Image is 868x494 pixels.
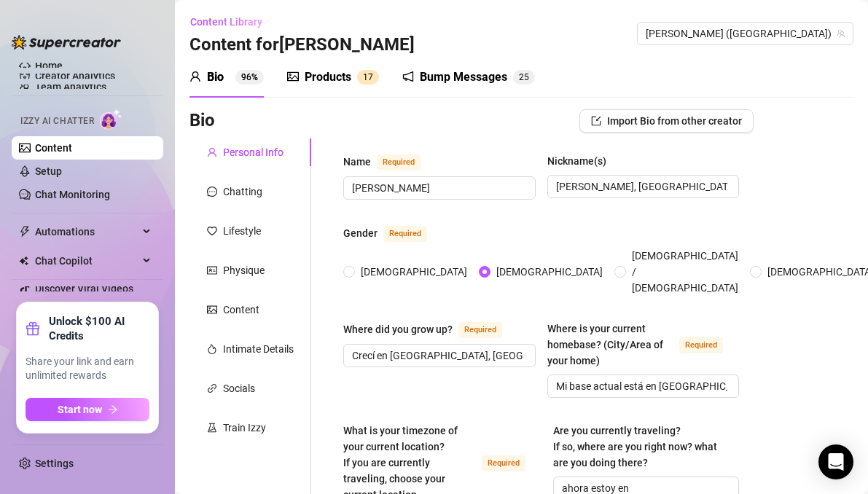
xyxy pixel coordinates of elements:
div: Content [223,302,259,318]
a: Chat Monitoring [35,189,110,200]
a: Setup [35,165,62,177]
div: Nickname(s) [547,153,606,169]
span: 1 [363,72,368,82]
a: Content [35,142,72,154]
label: Nickname(s) [547,153,617,169]
div: Gender [343,225,378,241]
div: Physique [223,262,265,278]
span: Are you currently traveling? If so, where are you right now? what are you doing there? [553,425,717,468]
a: Discover Viral Videos [35,283,133,294]
span: Content Library [190,16,262,28]
span: Required [482,455,525,471]
span: gift [26,321,40,336]
div: Bio [207,68,224,86]
span: thunderbolt [19,226,31,238]
span: 5 [524,72,529,82]
span: notification [402,71,414,82]
span: link [207,383,217,393]
label: Gender [343,224,443,242]
div: Intimate Details [223,341,294,357]
span: [DEMOGRAPHIC_DATA] [355,264,473,280]
span: Automations [35,220,138,243]
strong: Unlock $100 AI Credits [49,314,149,343]
a: Team Analytics [35,81,106,93]
img: logo-BBDzfeDw.svg [12,35,121,50]
span: Required [383,226,427,242]
label: Name [343,153,437,170]
span: 2 [519,72,524,82]
div: Bump Messages [420,68,507,86]
span: Izzy AI Chatter [20,114,94,128]
span: Share your link and earn unlimited rewards [26,355,149,383]
div: Where did you grow up? [343,321,453,337]
span: user [189,71,201,82]
span: 7 [368,72,373,82]
input: Where did you grow up? [352,348,524,364]
span: heart [207,226,217,236]
span: fire [207,344,217,354]
span: message [207,187,217,197]
button: Start nowarrow-right [26,398,149,421]
span: [DEMOGRAPHIC_DATA] [490,264,609,280]
a: Creator Analytics [35,64,152,87]
span: picture [287,71,299,82]
div: Open Intercom Messenger [818,444,853,479]
a: Settings [35,458,74,469]
span: Required [458,322,502,338]
h3: Bio [189,109,215,133]
div: Train Izzy [223,420,266,436]
div: Products [305,68,351,86]
div: Chatting [223,184,262,200]
span: Start now [58,404,102,415]
span: Import Bio from other creator [607,115,742,127]
div: Where is your current homebase? (City/Area of your home) [547,321,674,369]
span: [DEMOGRAPHIC_DATA] / [DEMOGRAPHIC_DATA] [626,248,744,296]
span: team [837,29,845,38]
sup: 96% [235,70,264,85]
span: import [591,116,601,126]
input: Where is your current homebase? (City/Area of your home) [556,378,728,394]
h3: Content for [PERSON_NAME] [189,34,415,57]
span: picture [207,305,217,315]
span: experiment [207,423,217,433]
img: AI Chatter [100,109,122,130]
div: Personal Info [223,144,284,160]
sup: 17 [357,70,379,85]
sup: 25 [513,70,535,85]
span: idcard [207,265,217,275]
span: user [207,147,217,157]
div: Lifestyle [223,223,261,239]
span: Chat Copilot [35,249,138,273]
input: Nickname(s) [556,179,728,195]
label: Where is your current homebase? (City/Area of your home) [547,321,740,369]
button: Import Bio from other creator [579,109,754,133]
label: Where did you grow up? [343,321,518,338]
img: Chat Copilot [19,256,28,266]
button: Content Library [189,10,274,34]
div: Socials [223,380,255,396]
span: Required [377,154,421,170]
span: Edgar (edgiriland) [646,23,845,44]
a: Home [35,60,63,71]
input: Name [352,180,524,196]
span: Required [679,337,723,353]
div: Name [343,154,371,170]
span: arrow-right [108,404,118,415]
